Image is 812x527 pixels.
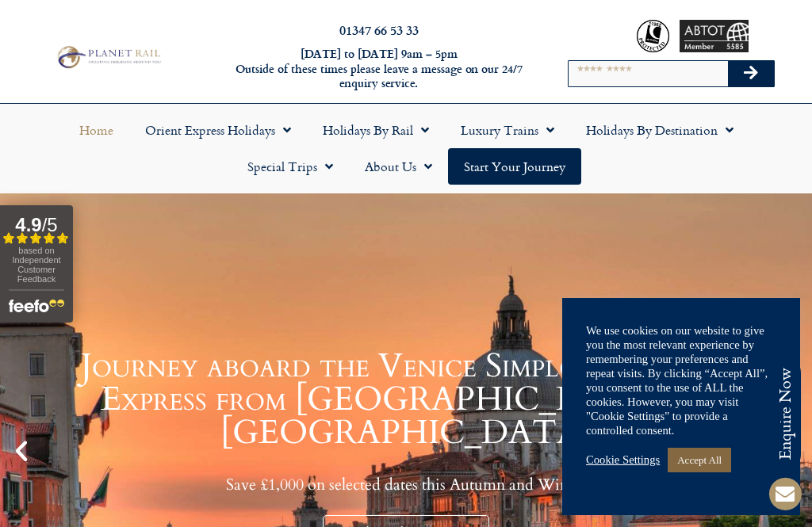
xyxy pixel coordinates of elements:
a: Holidays by Destination [570,112,749,148]
div: Previous slide [8,437,35,464]
nav: Menu [8,112,804,185]
div: We use cookies on our website to give you the most relevant experience by remembering your prefer... [586,323,776,437]
img: Planet Rail Train Holidays Logo [53,44,163,71]
a: Holidays by Rail [307,112,445,148]
h1: Journey aboard the Venice Simplon-Orient-Express from [GEOGRAPHIC_DATA] to [GEOGRAPHIC_DATA] [40,349,772,449]
a: 01347 66 53 33 [339,21,419,39]
p: Save £1,000 on selected dates this Autumn and Winter [40,475,772,495]
a: Luxury Trains [445,112,570,148]
a: About Us [349,148,448,185]
a: Orient Express Holidays [129,112,307,148]
a: Start your Journey [448,148,581,185]
a: Special Trips [232,148,349,185]
h6: [DATE] to [DATE] 9am – 5pm Outside of these times please leave a message on our 24/7 enquiry serv... [220,47,538,91]
button: Search [728,61,774,86]
a: Cookie Settings [586,453,660,467]
a: Accept All [668,448,731,472]
a: Home [63,112,129,148]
